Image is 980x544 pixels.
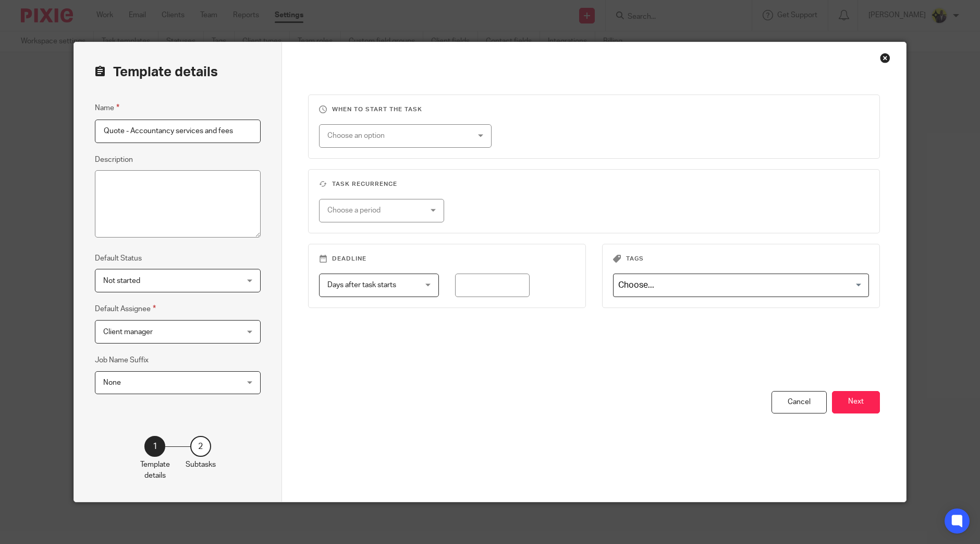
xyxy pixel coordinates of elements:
label: Job Name Suffix [95,355,149,365]
span: Not started [103,277,140,285]
div: Close this dialog window [880,53,890,63]
p: Template details [140,459,170,481]
input: Search for option [615,276,863,294]
div: Choose an option [327,125,458,147]
h2: Template details [95,63,218,81]
label: Default Assignee [95,303,156,315]
h3: When to start the task [319,105,869,114]
div: 1 [144,436,165,457]
p: Subtasks [186,459,216,470]
span: None [103,379,121,386]
label: Default Status [95,253,142,264]
label: Name [95,102,119,114]
span: Days after task starts [327,281,396,289]
button: Next [832,391,880,413]
div: 2 [190,436,211,457]
div: Cancel [771,391,827,413]
h3: Deadline [319,255,575,263]
h3: Tags [613,255,869,263]
div: Search for option [613,274,869,297]
h3: Task recurrence [319,180,869,188]
div: Choose a period [327,199,421,221]
span: Client manager [103,328,153,336]
label: Description [95,155,133,165]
